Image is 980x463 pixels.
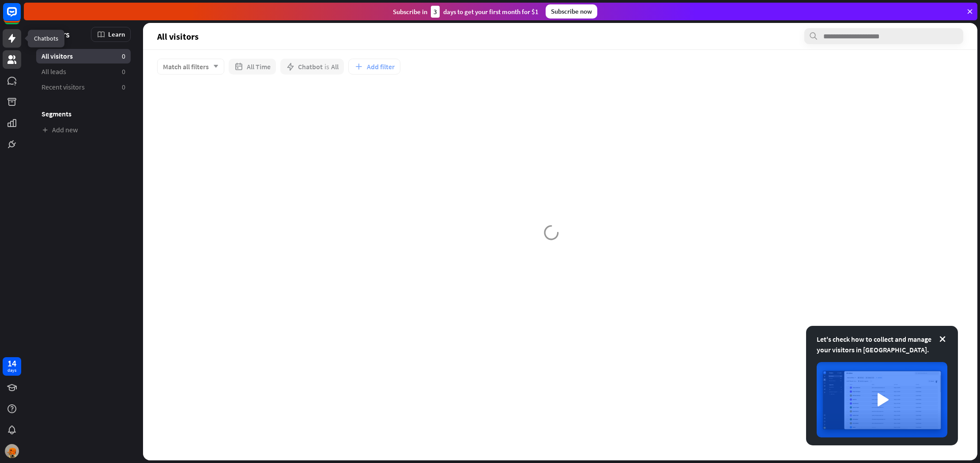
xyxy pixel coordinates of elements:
a: Add new [36,123,131,137]
span: Recent visitors [41,82,85,92]
a: Recent visitors 0 [36,80,131,94]
div: 3 [431,6,440,18]
aside: 0 [122,82,125,92]
span: Learn [108,30,125,38]
aside: 0 [122,67,125,76]
div: Let's check how to collect and manage your visitors in [GEOGRAPHIC_DATA]. [817,334,947,355]
span: All leads [41,67,66,76]
div: 14 [8,359,16,367]
div: days [8,367,16,373]
div: Subscribe now [546,4,597,19]
h3: Segments [36,109,131,118]
button: Open LiveChat chat widget [7,4,34,30]
a: 14 days [3,357,21,376]
aside: 0 [122,52,125,61]
span: Visitors [41,29,70,39]
a: All leads 0 [36,64,131,79]
span: All visitors [41,52,73,61]
img: image [817,362,947,437]
div: Subscribe in days to get your first month for $1 [393,6,539,18]
span: All visitors [157,31,199,41]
